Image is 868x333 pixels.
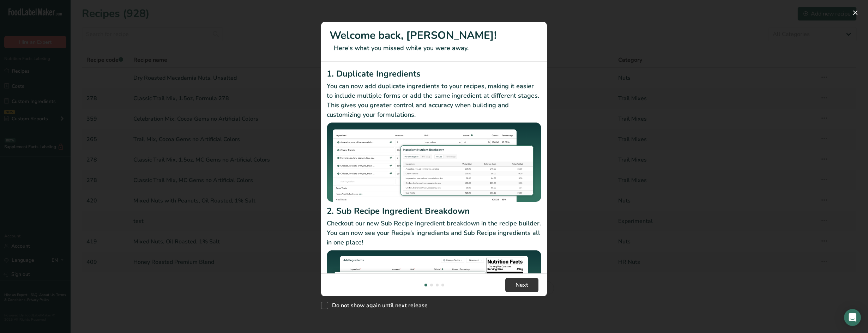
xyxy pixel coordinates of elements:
[330,43,538,53] p: Here's what you missed while you were away.
[516,281,528,289] span: Next
[844,309,861,326] div: Open Intercom Messenger
[327,205,541,217] h2: 2. Sub Recipe Ingredient Breakdown
[327,81,541,120] p: You can now add duplicate ingredients to your recipes, making it easier to include multiple forms...
[328,302,428,309] span: Do not show again until next release
[327,250,541,330] img: Sub Recipe Ingredient Breakdown
[327,219,541,247] p: Checkout our new Sub Recipe Ingredient breakdown in the recipe builder. You can now see your Reci...
[327,122,541,202] img: Duplicate Ingredients
[505,278,538,292] button: Next
[330,28,538,43] h1: Welcome back, [PERSON_NAME]!
[327,67,541,80] h2: 1. Duplicate Ingredients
